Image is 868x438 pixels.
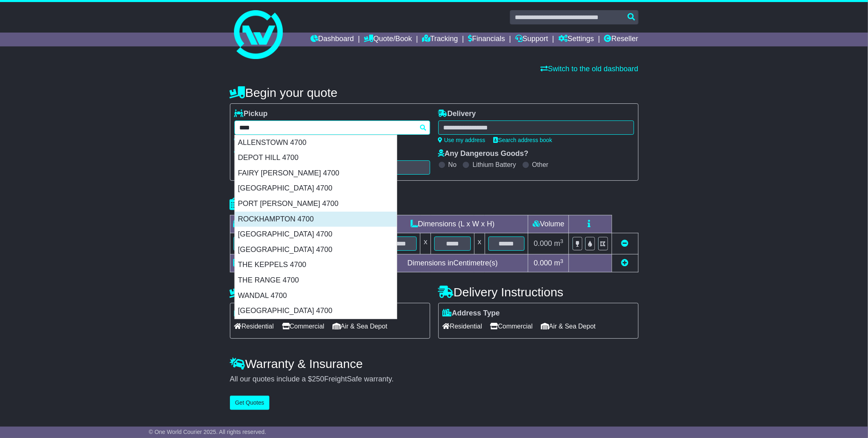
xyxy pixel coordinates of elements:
[234,320,274,333] span: Residential
[364,33,412,46] a: Quote/Book
[282,320,324,333] span: Commercial
[560,238,564,244] sup: 3
[235,227,397,242] div: [GEOGRAPHIC_DATA] 4700
[621,259,629,267] a: Add new item
[494,137,552,143] a: Search address book
[377,215,528,233] td: Dimensions (L x W x H)
[532,161,549,169] label: Other
[528,215,569,233] td: Volume
[472,161,516,169] label: Lithium Battery
[235,303,397,319] div: [GEOGRAPHIC_DATA] 4700
[235,242,397,258] div: [GEOGRAPHIC_DATA] 4700
[235,135,397,151] div: ALLENSTOWN 4700
[235,288,397,304] div: WANDAL 4700
[230,215,298,233] td: Type
[235,212,397,227] div: ROCKHAMPTON 4700
[560,258,564,264] sup: 3
[422,33,458,46] a: Tracking
[438,149,529,158] label: Any Dangerous Goods?
[558,33,594,46] a: Settings
[438,109,476,118] label: Delivery
[235,181,397,196] div: [GEOGRAPHIC_DATA] 4700
[230,86,638,99] h4: Begin your quote
[490,320,533,333] span: Commercial
[443,320,482,333] span: Residential
[448,161,457,169] label: No
[235,196,397,212] div: PORT [PERSON_NAME] 4700
[534,259,552,267] span: 0.000
[235,166,397,181] div: FAIRY [PERSON_NAME] 4700
[310,33,354,46] a: Dashboard
[235,150,397,166] div: DEPOT HILL 4700
[438,285,638,299] h4: Delivery Instructions
[149,429,267,435] span: © One World Courier 2025. All rights reserved.
[235,273,397,288] div: THE RANGE 4700
[230,357,638,370] h4: Warranty & Insurance
[554,239,564,247] span: m
[234,120,430,135] typeahead: Please provide city
[540,65,638,73] a: Switch to the old dashboard
[230,254,298,272] td: Total
[443,309,500,318] label: Address Type
[230,375,638,384] div: All our quotes include a $ FreightSafe warranty.
[468,33,505,46] a: Financials
[377,254,528,272] td: Dimensions in Centimetre(s)
[230,197,332,211] h4: Package details |
[621,239,629,247] a: Remove this item
[230,396,270,410] button: Get Quotes
[230,285,430,299] h4: Pickup Instructions
[312,375,324,383] span: 250
[515,33,548,46] a: Support
[604,33,638,46] a: Reseller
[420,233,431,254] td: x
[534,239,552,247] span: 0.000
[541,320,596,333] span: Air & Sea Depot
[474,233,485,254] td: x
[332,320,387,333] span: Air & Sea Depot
[235,257,397,273] div: THE KEPPELS 4700
[438,137,485,143] a: Use my address
[234,109,268,118] label: Pickup
[554,259,564,267] span: m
